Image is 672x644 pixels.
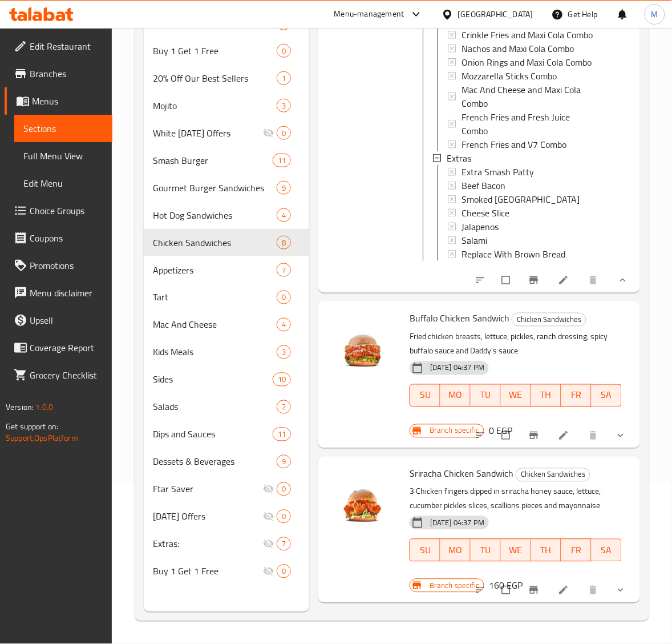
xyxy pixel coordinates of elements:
[153,126,263,140] div: White Friday Offers
[144,366,309,393] div: Sides10
[462,138,566,151] span: French Fries and V7 Combo
[277,99,291,112] div: items
[263,566,274,577] svg: Inactive section
[277,455,291,469] div: items
[30,368,103,382] span: Grocery Checklist
[458,8,533,21] div: [GEOGRAPHIC_DATA]
[30,313,103,327] span: Upsell
[14,115,112,142] a: Sections
[445,542,466,559] span: MO
[410,310,509,327] span: Buffalo Chicken Sandwich
[462,220,499,234] span: Jalapenos
[327,466,400,539] img: Sriracha Chicken Sandwich
[581,423,608,448] button: delete
[277,44,291,58] div: items
[277,402,290,413] span: 2
[23,122,103,135] span: Sections
[144,65,309,92] div: 20% Off Our Best Sellers1
[561,539,592,562] button: FR
[277,126,291,140] div: items
[35,400,53,414] span: 1.0.0
[512,313,586,327] span: Chicken Sandwiches
[277,565,291,578] div: items
[277,345,291,359] div: items
[277,566,290,577] span: 0
[144,476,309,503] div: Ftar Saver0
[495,425,519,446] span: Select to update
[153,565,263,578] span: Buy 1 Get 1 Free
[495,269,519,291] span: Select to update
[277,484,290,495] span: 0
[277,265,290,276] span: 7
[425,425,484,436] span: Branch specific
[566,542,587,559] span: FR
[566,387,587,404] span: FR
[410,384,440,407] button: SU
[153,154,273,167] span: Smash Burger
[277,510,291,524] div: items
[153,455,277,469] span: Dessets & Beverages
[144,448,309,476] div: Dessets & Beverages9
[462,83,594,110] span: Mac And Cheese and Maxi Cola Combo
[415,387,436,404] span: SU
[144,503,309,530] div: [DATE] Offers0
[144,119,309,147] div: White [DATE] Offers0
[23,149,103,163] span: Full Menu View
[273,373,291,387] div: items
[651,8,658,21] span: M
[153,44,277,58] div: Buy 1 Get 1 Free
[462,69,557,83] span: Mozzarella Sticks Combo
[153,208,277,222] span: Hot Dog Sandwiches
[495,579,519,601] span: Select to update
[596,387,617,404] span: SA
[505,542,527,559] span: WE
[277,73,290,84] span: 1
[153,71,277,85] span: 20% Off Our Best Sellers
[615,430,626,441] svg: Show Choices
[277,482,291,496] div: items
[516,468,590,481] span: Chicken Sandwiches
[30,231,103,245] span: Coupons
[144,284,309,311] div: Tart0
[468,578,495,603] button: sort-choices
[153,181,277,195] div: Gourmet Burger Sandwiches
[263,511,274,522] svg: Inactive section
[608,423,635,448] button: show more
[516,468,590,482] div: Chicken Sandwiches
[153,291,277,304] div: Tart
[30,67,103,80] span: Branches
[5,60,112,87] a: Branches
[462,55,592,69] span: Onion Rings and Maxi Cola Combo
[153,263,277,277] span: Appetizers
[462,42,574,55] span: Nachos and Maxi Cola Combo
[277,208,291,222] div: items
[5,33,112,60] a: Edit Restaurant
[30,286,103,300] span: Menu disclaimer
[273,155,290,166] span: 11
[501,384,531,407] button: WE
[521,423,549,448] button: Branch-specific-item
[263,484,274,495] svg: Inactive section
[153,345,277,359] span: Kids Meals
[153,510,263,524] span: [DATE] Offers
[445,387,466,404] span: MO
[153,373,273,387] span: Sides
[462,110,594,138] span: French Fries and Fresh Juice Combo
[5,307,112,334] a: Upsell
[6,430,78,445] a: Support.OpsPlatform
[462,234,487,247] span: Salami
[153,318,277,332] span: Mac And Cheese
[277,100,290,111] span: 3
[471,384,501,407] button: TU
[505,387,527,404] span: WE
[144,311,309,339] div: Mac And Cheese4
[14,142,112,170] a: Full Menu View
[144,393,309,421] div: Salads2
[144,421,309,448] div: Dips and Sauces11
[30,341,103,355] span: Coverage Report
[531,539,561,562] button: TH
[277,537,291,551] div: items
[426,518,489,529] span: [DATE] 04:37 PM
